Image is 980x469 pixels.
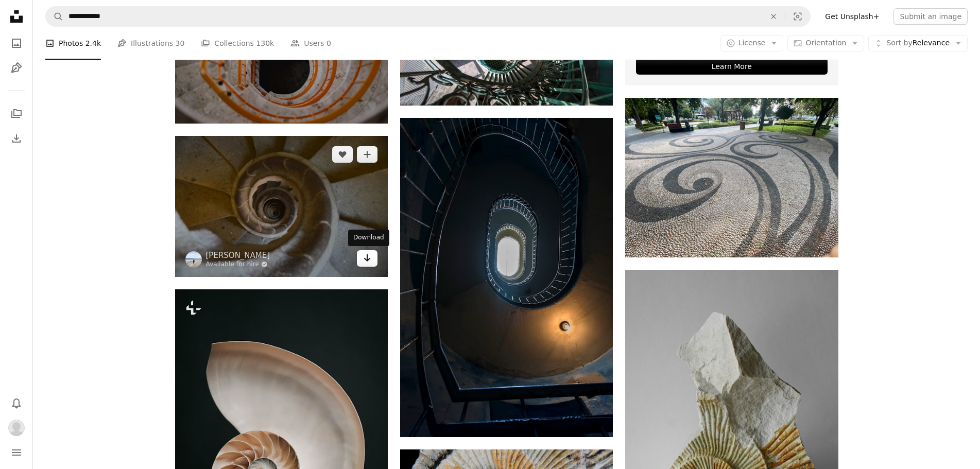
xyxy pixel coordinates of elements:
img: a spiral staircase made of concrete with a spiral design [175,136,388,277]
img: Avatar of user Holly Spencer [8,420,25,436]
a: a paved area with trees and grass [625,173,838,182]
a: Users 0 [290,27,331,60]
button: Add to Collection [357,146,377,163]
span: 130k [256,38,274,49]
span: License [738,39,766,47]
span: 30 [176,38,185,49]
span: Orientation [805,39,846,47]
button: Clear [762,7,785,26]
a: a spiral staircase with a light at the end [400,273,613,282]
span: Sort by [886,39,912,47]
button: License [720,35,784,51]
a: a spiral staircase made of concrete with a spiral design [175,201,388,211]
a: Available for hire [206,260,270,269]
a: Get Unsplash+ [819,8,885,25]
button: Like [332,146,353,163]
a: a rock with a shell on top of it [625,414,838,423]
a: Illustrations [6,58,27,78]
a: [PERSON_NAME] [206,250,270,260]
button: Search Unsplash [46,7,63,26]
a: Photos [6,33,27,54]
a: a sea shell with a black background [175,444,388,453]
div: Learn More [636,58,827,75]
button: Sort byRelevance [868,35,968,51]
form: Find visuals sitewide [45,6,811,27]
a: Collections [6,103,27,124]
span: Relevance [886,38,950,48]
a: Illustrations 30 [117,27,184,60]
img: a paved area with trees and grass [625,98,838,257]
a: Home — Unsplash [6,6,27,29]
a: Collections 130k [201,27,274,60]
a: Download History [6,128,27,149]
div: Download [348,230,389,246]
img: a spiral staircase with a light at the end [400,118,613,437]
img: Go to Jocelyn Hsu's profile [185,251,202,268]
button: Notifications [6,393,27,413]
button: Orientation [787,35,864,51]
button: Menu [6,442,27,463]
span: 0 [326,38,331,49]
button: Submit an image [893,8,968,25]
button: Visual search [785,7,810,26]
a: Download [357,250,377,267]
button: Profile [6,418,27,438]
